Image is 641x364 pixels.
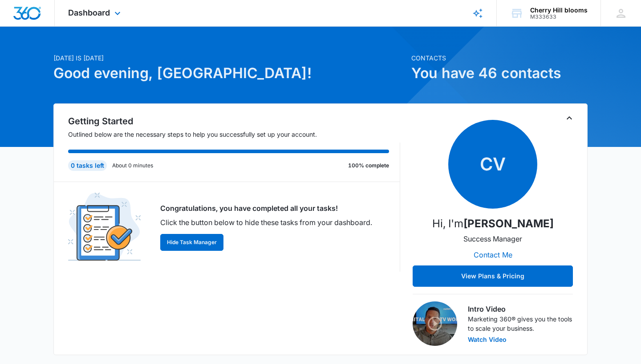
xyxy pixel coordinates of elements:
div: 0 tasks left [68,160,107,171]
p: 100% complete [348,162,389,170]
p: Congratulations, you have completed all your tasks! [160,203,372,214]
button: Watch Video [468,336,507,343]
span: Dashboard [68,8,110,17]
button: Contact Me [465,244,521,265]
button: View Plans & Pricing [413,265,573,287]
p: About 0 minutes [112,162,153,170]
p: Marketing 360® gives you the tools to scale your business. [468,314,573,333]
div: account id [530,14,588,20]
strong: [PERSON_NAME] [463,217,554,230]
button: Hide Task Manager [160,234,223,251]
p: [DATE] is [DATE] [53,53,406,63]
h1: You have 46 contacts [411,63,588,84]
p: Hi, I'm [432,216,554,232]
img: Intro Video [413,301,457,346]
button: Toggle Collapse [564,113,575,123]
p: Outlined below are the necessary steps to help you successfully set up your account. [68,130,400,139]
h2: Getting Started [68,115,400,128]
h1: Good evening, [GEOGRAPHIC_DATA]! [53,63,406,84]
span: Cv [448,120,537,209]
p: Success Manager [463,233,522,244]
p: Click the button below to hide these tasks from your dashboard. [160,217,372,228]
div: account name [530,7,588,14]
p: Contacts [411,53,588,63]
h3: Intro Video [468,304,573,314]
